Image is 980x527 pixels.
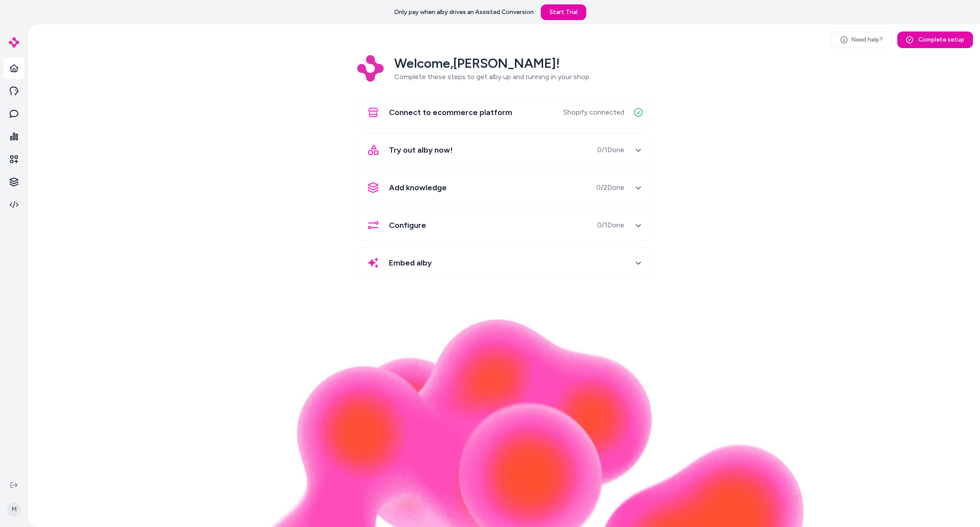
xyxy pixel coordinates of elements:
button: Add knowledge0/2Done [363,177,645,198]
span: 0 / 2 Done [596,182,624,193]
span: Shopify connected [563,107,624,118]
span: Embed alby [389,257,432,269]
span: Add knowledge [389,181,447,194]
button: Connect to ecommerce platformShopify connected [363,102,645,123]
a: Need help? [831,31,892,48]
span: Try out alby now! [389,144,453,156]
button: Complete setup [897,31,973,48]
span: Configure [389,219,426,231]
span: 0 / 1 Done [597,145,624,155]
a: Start Trial [541,4,586,20]
button: Try out alby now!0/1Done [363,140,645,161]
h2: Welcome, [PERSON_NAME] ! [394,55,591,72]
img: Logo [357,55,384,82]
img: alby Logo [9,37,19,48]
span: Complete these steps to get alby up and running in your shop. [394,73,591,81]
img: alby Bubble [203,318,805,527]
button: Embed alby [363,252,645,273]
span: Connect to ecommerce platform [389,106,512,119]
p: Only pay when alby drives an Assisted Conversion [394,8,534,17]
span: M [7,503,21,517]
button: Configure0/1Done [363,215,645,236]
button: M [5,496,23,524]
span: 0 / 1 Done [597,220,624,230]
